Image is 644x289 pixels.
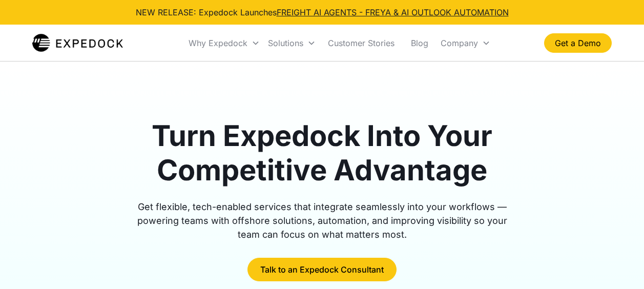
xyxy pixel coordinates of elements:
[544,33,612,53] a: Get a Demo
[441,38,478,48] div: Company
[268,38,303,48] div: Solutions
[32,33,123,53] a: home
[437,26,494,60] div: Company
[189,38,247,48] div: Why Expedock
[126,119,519,188] h1: Turn Expedock Into Your Competitive Advantage
[247,258,397,281] a: Talk to an Expedock Consultant
[32,33,123,53] img: Expedock Logo
[277,7,509,17] a: FREIGHT AI AGENTS - FREYA & AI OUTLOOK AUTOMATION
[126,200,519,241] div: Get flexible, tech-enabled services that integrate seamlessly into your workflows — powering team...
[264,26,320,60] div: Solutions
[136,6,509,18] div: NEW RELEASE: Expedock Launches
[403,26,437,60] a: Blog
[320,26,403,60] a: Customer Stories
[184,26,264,60] div: Why Expedock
